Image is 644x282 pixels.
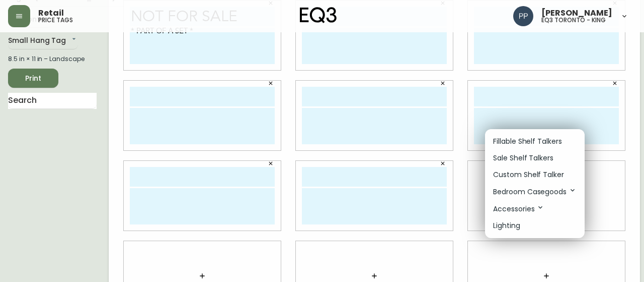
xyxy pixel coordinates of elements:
[493,136,562,147] p: Fillable Shelf Talkers
[493,220,520,231] p: Lighting
[493,170,564,180] p: Custom Shelf Talker
[493,186,577,197] p: Bedroom Casegoods
[493,203,544,214] p: Accessories
[493,153,553,163] p: Sale Shelf Talkers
